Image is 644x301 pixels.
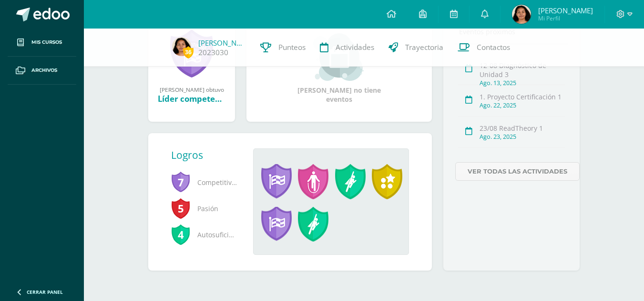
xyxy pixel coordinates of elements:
a: [PERSON_NAME] [198,38,246,48]
span: Competitividad [171,169,238,195]
span: Trayectoria [405,42,443,52]
span: Mi Perfil [538,14,593,22]
span: [PERSON_NAME] [538,6,593,15]
div: Líder competente [158,93,225,104]
span: Mis cursos [31,39,62,46]
div: 12-08 Diagnóstico de Unidad 3 [480,61,565,79]
div: Ago. 13, 2025 [480,79,565,87]
img: cb4148081ef252bd29a6a4424fd4a5bd.png [512,5,531,24]
div: Ago. 22, 2025 [480,101,565,109]
span: Pasión [171,195,238,222]
span: Actividades [336,42,374,52]
span: Autosuficiencia [171,222,238,248]
span: 5 [171,197,190,219]
div: 1. Proyecto Certificación 1 [480,92,565,101]
a: Mis cursos [8,29,76,57]
a: Punteos [253,29,313,67]
div: 23/08 ReadTheory 1 [480,124,565,133]
div: Logros [171,148,245,162]
a: Archivos [8,57,76,85]
span: Punteos [278,42,306,52]
a: Trayectoria [381,29,450,67]
div: [PERSON_NAME] obtuvo [158,86,225,93]
span: 4 [171,223,190,245]
span: 7 [171,171,190,193]
div: Ago. 23, 2025 [480,133,565,141]
div: [PERSON_NAME] no tiene eventos [292,33,387,104]
img: cb4148081ef252bd29a6a4424fd4a5bd.png [172,37,191,56]
a: Ver todas las actividades [455,162,580,181]
span: Cerrar panel [27,289,63,295]
span: Contactos [477,42,510,52]
span: Archivos [31,67,57,74]
a: Actividades [313,29,381,67]
a: Contactos [450,29,517,67]
span: 36 [183,46,194,58]
a: 2023030 [198,48,228,58]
